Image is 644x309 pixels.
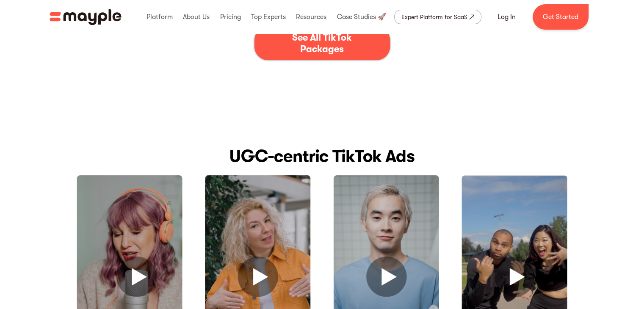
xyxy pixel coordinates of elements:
a: See All TikTok Packages [254,27,390,60]
div: Resources [294,3,329,30]
div: See All TikTok Packages [280,32,364,55]
h2: UGC-centric TikTok Ads [50,144,595,168]
div: Expert Platform for SaaS [401,12,467,22]
div: About Us [181,3,212,30]
a: Expert Platform for SaaS [394,10,481,24]
div: Pricing [218,3,243,30]
div: Top Experts [249,3,288,30]
img: Mayple logo [50,9,122,25]
div: Platform [144,3,175,30]
a: Log In [487,7,526,27]
a: Get Started [533,4,589,30]
a: home [50,9,122,25]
